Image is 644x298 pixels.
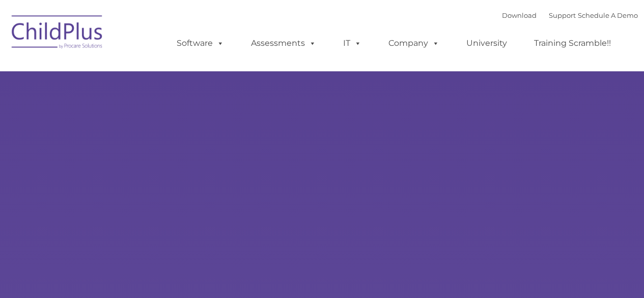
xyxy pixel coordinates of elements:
a: Company [378,33,450,53]
font: | [502,11,638,19]
a: IT [333,33,372,53]
img: ChildPlus by Procare Solutions [7,8,108,59]
a: Schedule A Demo [578,11,638,19]
a: Training Scramble!! [524,33,621,53]
a: Download [502,11,537,19]
a: Assessments [241,33,326,53]
a: University [456,33,517,53]
a: Software [166,33,234,53]
a: Support [549,11,576,19]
